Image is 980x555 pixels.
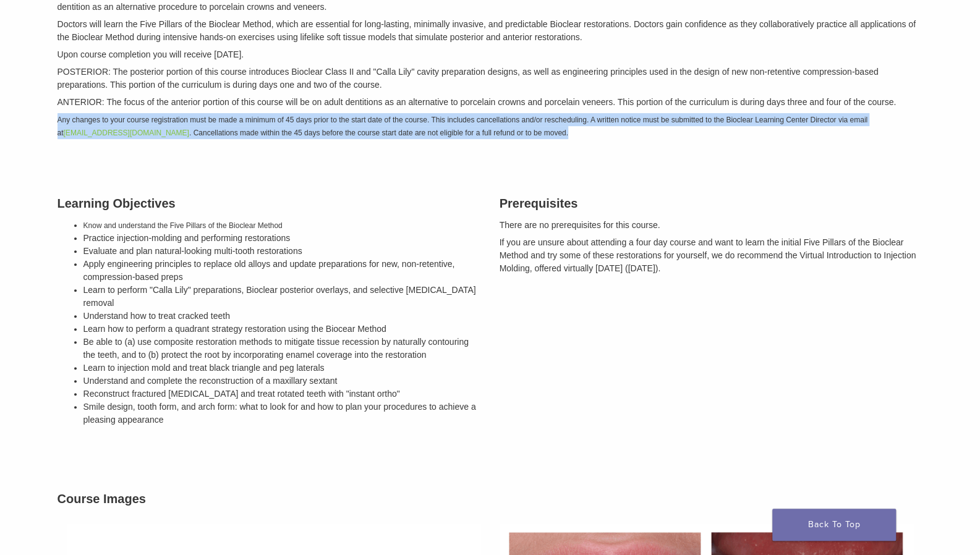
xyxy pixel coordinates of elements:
em: Any changes to your course registration must be made a minimum of 45 days prior to the start date... [58,116,867,137]
li: Understand and complete the reconstruction of a maxillary sextant [83,375,481,388]
h3: Prerequisites [500,194,923,213]
li: Reconstruct fractured [MEDICAL_DATA] and treat rotated teeth with "instant ortho" [83,388,481,400]
a: [EMAIL_ADDRESS][DOMAIN_NAME] [64,129,189,137]
p: ANTERIOR: The focus of the anterior portion of this course will be on adult dentitions as an alte... [58,96,923,109]
p: Doctors will learn the Five Pillars of the Bioclear Method, which are essential for long-lasting,... [58,18,923,44]
li: Apply engineering principles to replace old alloys and update preparations for new, non-retentive... [83,258,481,284]
p: POSTERIOR: The posterior portion of this course introduces Bioclear Class II and "Calla Lily" cav... [58,66,923,91]
p: If you are unsure about attending a four day course and want to learn the initial Five Pillars of... [500,236,923,275]
p: Upon course completion you will receive [DATE]. [58,48,923,61]
li: Smile design, tooth form, and arch form: what to look for and how to plan your procedures to achi... [83,400,481,426]
h3: Learning Objectives [58,194,481,213]
li: Learn how to perform a quadrant strategy restoration using the Biocear Method [83,323,481,336]
p: There are no prerequisites for this course. [500,219,923,232]
li: Be able to (a) use composite restoration methods to mitigate tissue recession by naturally contou... [83,336,481,362]
li: Learn to injection mold and treat black triangle and peg laterals [83,362,481,375]
span: Know and understand the Five Pillars of the Bioclear Method [83,221,283,230]
li: Understand how to treat cracked teeth [83,310,481,323]
li: Evaluate and plan natural-looking multi-tooth restorations [83,245,481,258]
li: Learn to perform "Calla Lily" preparations, Bioclear posterior overlays, and selective [MEDICAL_D... [83,284,481,310]
a: Back To Top [772,509,896,541]
li: Practice injection-molding and performing restorations [83,232,481,245]
h3: Course Images [58,489,923,508]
